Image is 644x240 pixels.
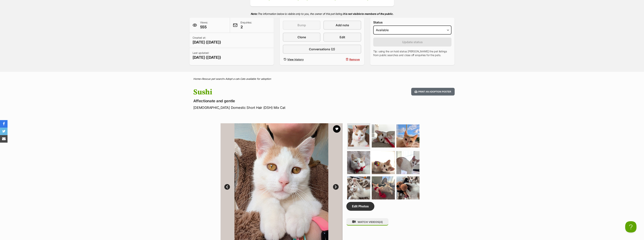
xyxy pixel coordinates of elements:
[283,45,361,54] a: Conversations (2)
[396,151,419,174] img: Photo of Sushi
[251,12,258,15] strong: Note:
[625,221,636,232] iframe: Help Scout Beacon - Open
[347,176,370,199] img: Photo of Sushi
[323,33,361,42] a: Edit
[193,88,352,96] h1: Sushi
[323,21,361,30] a: Add note
[323,57,361,62] button: Remove
[240,24,252,30] span: 2
[193,105,352,110] p: [DEMOGRAPHIC_DATA] Domestic Short Hair (DSH) Mix Cat
[372,176,395,199] img: Photo of Sushi
[193,40,221,45] span: [DATE] ([DATE])
[224,184,230,190] a: Prev
[372,151,395,174] img: Photo of Sushi
[184,77,460,80] div: > > >
[336,23,349,27] span: Add note
[402,40,423,44] span: Update status
[373,21,452,24] label: Status
[193,36,221,45] p: Created at:
[349,57,360,61] span: Remove
[373,50,452,57] p: Tip: using the on hold status [PERSON_NAME] the pet listings from public searches and close off e...
[333,125,341,133] button: favourite
[240,21,252,30] p: Enquiries:
[343,12,394,15] strong: It is not visible to members of the public.
[379,220,383,223] span: (4)
[202,77,224,80] a: Rescue pet search
[240,77,271,80] a: Cats available for adoption
[309,47,335,51] span: Conversations (2)
[396,124,419,147] img: Photo of Sushi
[193,98,352,104] p: Affectionate and gentle
[373,38,452,47] button: Update status
[396,176,419,199] img: Photo of Sushi
[333,184,339,190] a: Next
[190,10,455,18] p: The information below is visible only to you, the owner of this pet listing.
[297,35,306,39] span: Clone
[283,33,320,42] a: Clone
[372,124,395,147] img: Photo of Sushi
[200,21,208,30] p: Views:
[225,77,239,80] a: Adopt a cat
[287,57,304,61] span: View history
[283,21,320,30] button: Bump
[346,202,374,211] a: Edit Photos
[340,35,345,39] span: Edit
[411,88,454,96] button: Print an adoption poster
[193,77,200,80] a: Home
[193,55,221,60] span: [DATE] ([DATE])
[283,57,320,62] a: View history
[346,218,388,226] button: WATCH VIDEOS(4)
[297,23,306,27] span: Bump
[193,51,221,60] p: Last updated:
[348,125,369,147] img: Photo of Sushi
[200,24,208,30] span: 555
[347,151,370,174] img: Photo of Sushi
